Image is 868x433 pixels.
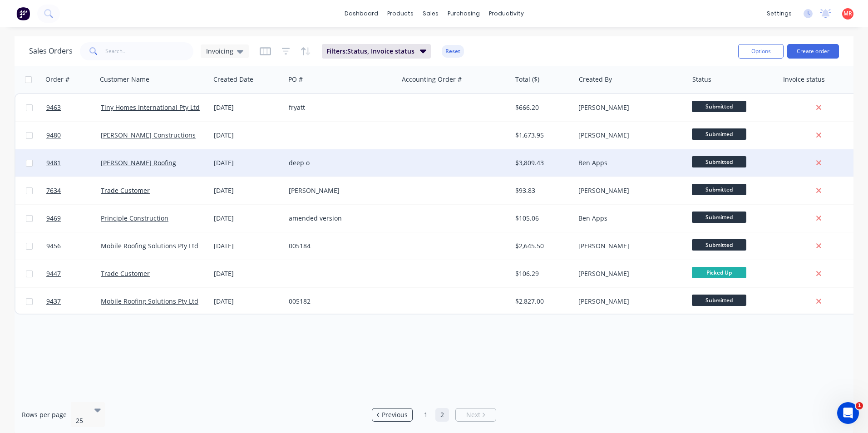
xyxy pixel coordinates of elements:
div: settings [762,7,796,20]
button: Filters:Status, Invoice status [322,44,431,59]
span: Submitted [692,184,746,195]
span: Submitted [692,295,746,306]
div: $2,827.00 [515,297,568,306]
div: [DATE] [214,241,281,251]
div: [PERSON_NAME] [289,186,390,195]
a: 7634 [46,177,101,204]
a: 9481 [46,149,101,177]
input: Search... [105,42,194,60]
div: Accounting Order # [402,75,462,84]
span: Picked Up [692,267,746,278]
a: 9469 [46,205,101,232]
div: $105.06 [515,214,568,223]
div: [DATE] [214,158,281,167]
a: 9463 [46,94,101,121]
a: 9456 [46,232,101,260]
span: Submitted [692,212,746,223]
div: [PERSON_NAME] [578,241,679,251]
ul: Pagination [368,408,500,422]
div: $93.83 [515,186,568,195]
a: Page 1 [419,408,433,422]
div: 005184 [289,241,390,251]
div: Total ($) [515,75,539,84]
span: Next [466,410,480,419]
div: deep o [289,158,390,167]
span: 9447 [46,269,61,278]
a: dashboard [340,7,383,20]
span: 7634 [46,186,61,195]
a: Next page [456,410,496,419]
a: Mobile Roofing Solutions Pty Ltd [101,297,198,305]
div: [DATE] [214,297,281,306]
a: [PERSON_NAME] Roofing [101,158,176,167]
div: Created Date [213,75,253,84]
a: Mobile Roofing Solutions Pty Ltd [101,241,198,250]
div: products [383,7,418,20]
span: Submitted [692,101,746,112]
div: [DATE] [214,186,281,195]
h1: Sales Orders [29,47,73,55]
div: Ben Apps [578,158,679,167]
div: [PERSON_NAME] [578,269,679,278]
a: Page 2 is your current page [435,408,449,422]
div: PO # [288,75,303,84]
div: [PERSON_NAME] [578,103,679,112]
span: 9456 [46,241,61,251]
span: MR [843,10,852,18]
a: Tiny Homes International Pty Ltd [101,103,200,112]
a: 9480 [46,122,101,149]
span: 9469 [46,214,61,223]
div: [DATE] [214,269,281,278]
span: Filters: Status, Invoice status [326,47,414,56]
div: Customer Name [100,75,149,84]
span: Invoicing [206,46,233,56]
a: 9447 [46,260,101,287]
a: Principle Construction [101,214,168,222]
div: [PERSON_NAME] [578,186,679,195]
span: 9481 [46,158,61,167]
div: $666.20 [515,103,568,112]
iframe: Intercom live chat [837,402,859,424]
div: Created By [579,75,612,84]
span: 9437 [46,297,61,306]
a: Trade Customer [101,186,150,195]
div: productivity [484,7,528,20]
button: Create order [787,44,839,59]
span: 9480 [46,131,61,140]
span: Submitted [692,239,746,251]
div: Ben Apps [578,214,679,223]
div: [PERSON_NAME] [578,297,679,306]
span: Previous [382,410,408,419]
a: 9437 [46,288,101,315]
div: $106.29 [515,269,568,278]
div: Invoice status [783,75,825,84]
div: amended version [289,214,390,223]
div: [DATE] [214,131,281,140]
a: [PERSON_NAME] Constructions [101,131,196,139]
img: Factory [16,7,30,20]
span: Submitted [692,128,746,140]
div: Order # [45,75,69,84]
div: sales [418,7,443,20]
div: $2,645.50 [515,241,568,251]
a: Previous page [372,410,412,419]
div: [DATE] [214,214,281,223]
button: Options [738,44,784,59]
span: 1 [856,402,863,409]
span: Rows per page [22,410,67,419]
span: 9463 [46,103,61,112]
div: $1,673.95 [515,131,568,140]
div: Status [692,75,711,84]
button: Reset [442,45,464,58]
div: [DATE] [214,103,281,112]
div: 005182 [289,297,390,306]
span: Submitted [692,156,746,167]
div: $3,809.43 [515,158,568,167]
div: 25 [76,416,87,425]
div: [PERSON_NAME] [578,131,679,140]
div: fryatt [289,103,390,112]
div: purchasing [443,7,484,20]
a: Trade Customer [101,269,150,278]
